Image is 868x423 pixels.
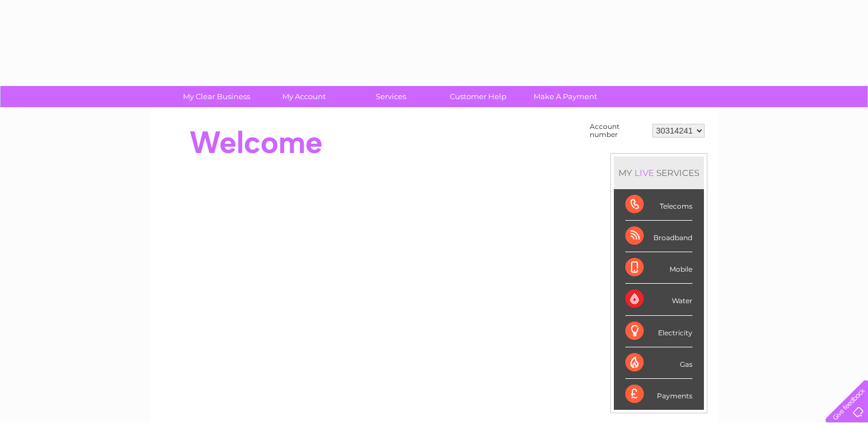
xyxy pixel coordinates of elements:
[614,156,704,189] div: MY SERVICES
[625,284,692,315] div: Water
[169,86,264,107] a: My Clear Business
[625,316,692,347] div: Electricity
[625,189,692,221] div: Telecoms
[431,86,526,107] a: Customer Help
[625,221,692,252] div: Broadband
[344,86,438,107] a: Services
[625,347,692,379] div: Gas
[587,120,649,142] td: Account number
[625,379,692,410] div: Payments
[518,86,613,107] a: Make A Payment
[625,252,692,284] div: Mobile
[632,167,656,178] div: LIVE
[256,86,351,107] a: My Account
